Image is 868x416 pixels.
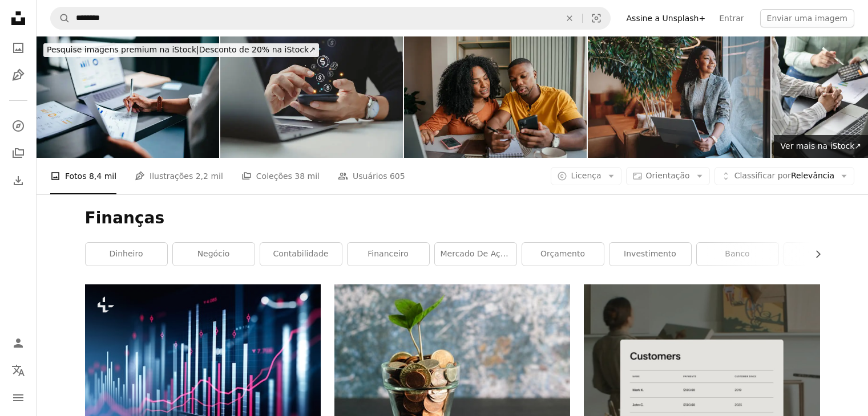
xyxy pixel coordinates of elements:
[588,36,770,158] img: Business woman using laptop
[338,158,405,194] a: Usuários 605
[571,171,601,180] span: Licença
[47,45,316,54] span: Desconto de 20% na iStock ↗
[7,115,30,137] a: Explorar
[37,36,326,64] a: Pesquise imagens premium na iStock|Desconto de 20% na iStock↗
[47,45,199,54] span: Pesquise imagens premium na iStock |
[404,36,587,158] img: Couple shopping online
[294,170,320,182] span: 38 mil
[712,9,750,27] a: Entrar
[85,350,321,361] a: Gráfico financeiro e gráfico ascendente com linhas e números e diagramas de barras que ilustram o...
[50,7,611,30] form: Pesquise conteúdo visual em todo o site
[135,158,223,194] a: Ilustrações 2,2 mil
[7,36,30,59] a: Fotos
[435,243,516,266] a: mercado de ações
[334,357,570,368] a: planta verde no vaso de vidro transparente
[626,167,710,185] button: Orientação
[551,167,621,185] button: Licença
[784,243,866,266] a: bancário
[522,243,604,266] a: orçamento
[196,170,223,182] span: 2,2 mil
[390,170,405,182] span: 605
[241,158,320,194] a: Coleções 38 mil
[85,208,820,229] h1: Finanças
[734,170,834,182] span: Relevância
[37,36,219,158] img: Close Up Foto De Mãos De Mulher Escrevendo Relatório Em Um Papel No Café
[760,9,854,27] button: Enviar uma imagem
[220,36,403,158] img: Mão de empresário usando smartphone com ícone de moeda.
[7,359,30,382] button: Idioma
[51,7,70,29] button: Pesquise na Unsplash
[7,169,30,192] a: Histórico de downloads
[646,171,690,180] span: Orientação
[734,171,791,180] span: Classificar por
[609,243,691,266] a: investimento
[557,7,582,29] button: Limpar
[620,9,713,27] a: Assine a Unsplash+
[583,7,610,29] button: Pesquisa visual
[697,243,778,266] a: banco
[781,141,861,150] span: Ver mais na iStock ↗
[808,243,820,266] button: rolar lista para a direita
[7,386,30,409] button: Menu
[714,167,854,185] button: Classificar porRelevância
[348,243,429,266] a: financeiro
[7,142,30,165] a: Coleções
[7,64,30,87] a: Ilustrações
[86,243,167,266] a: dinheiro
[774,135,868,158] a: Ver mais na iStock↗
[7,332,30,354] a: Entrar / Cadastrar-se
[173,243,255,266] a: negócio
[260,243,342,266] a: contabilidade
